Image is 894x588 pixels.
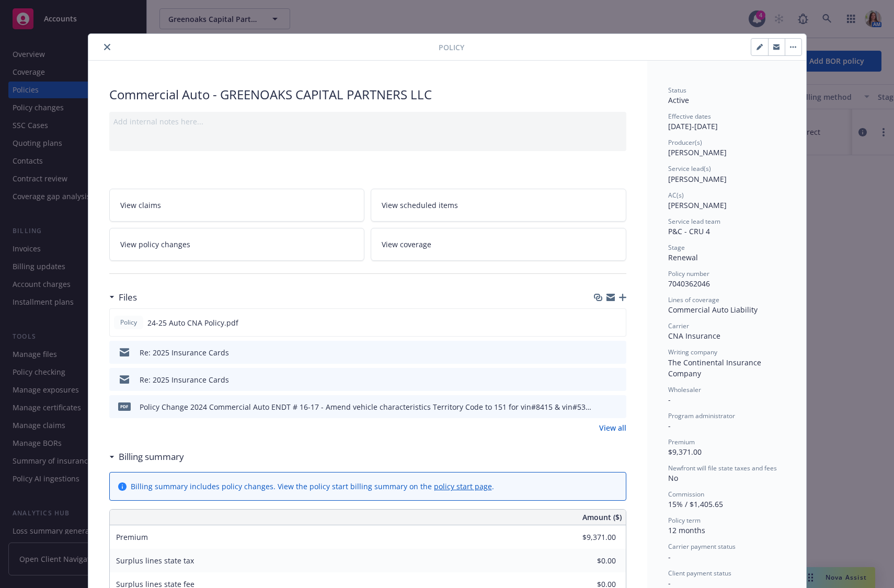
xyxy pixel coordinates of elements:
[668,112,785,132] div: [DATE] - [DATE]
[668,421,671,431] span: -
[668,490,704,499] span: Commission
[120,239,190,250] span: View policy changes
[668,147,727,157] span: [PERSON_NAME]
[109,189,365,222] a: View claims
[668,525,705,535] span: 12 months
[668,473,678,483] span: No
[582,512,622,523] span: Amount ($)
[668,279,710,289] span: 7040362046
[668,542,736,551] span: Carrier payment status
[668,304,785,315] div: Commercial Auto Liability
[599,422,626,433] a: View all
[668,464,777,472] span: Newfront will file state taxes and fees
[613,374,622,385] button: preview file
[120,200,161,211] span: View claims
[668,226,710,236] span: P&C - CRU 4
[668,95,689,105] span: Active
[668,395,671,405] span: -
[113,116,622,127] div: Add internal notes here...
[382,200,458,211] span: View scheduled items
[554,553,622,569] input: 0.00
[668,243,685,252] span: Stage
[668,578,671,588] span: -
[382,239,431,250] span: View coverage
[101,41,113,53] button: close
[668,499,723,509] span: 15% / $1,405.65
[371,228,626,261] a: View coverage
[668,411,735,420] span: Program administrator
[140,374,229,385] div: Re: 2025 Insurance Cards
[668,321,689,330] span: Carrier
[668,252,698,262] span: Renewal
[434,481,492,491] a: policy start page
[140,347,229,358] div: Re: 2025 Insurance Cards
[668,447,702,457] span: $9,371.00
[118,318,139,327] span: Policy
[668,516,701,525] span: Policy term
[668,569,731,578] span: Client payment status
[668,295,719,304] span: Lines of coverage
[668,138,702,147] span: Producer(s)
[668,191,684,200] span: AC(s)
[131,481,494,492] div: Billing summary includes policy changes. View the policy start billing summary on the .
[119,291,137,304] h3: Files
[147,317,238,328] span: 24-25 Auto CNA Policy.pdf
[668,200,727,210] span: [PERSON_NAME]
[668,112,711,121] span: Effective dates
[668,174,727,184] span: [PERSON_NAME]
[668,331,720,341] span: CNA Insurance
[595,317,604,328] button: download file
[596,374,604,385] button: download file
[613,347,622,358] button: preview file
[668,358,763,378] span: The Continental Insurance Company
[613,401,622,412] button: preview file
[118,402,131,410] span: pdf
[668,385,701,394] span: Wholesaler
[668,86,686,95] span: Status
[140,401,592,412] div: Policy Change 2024 Commercial Auto ENDT # 16-17 - Amend vehicle characteristics Territory Code to...
[116,532,148,542] span: Premium
[668,437,695,446] span: Premium
[668,217,720,226] span: Service lead team
[116,556,194,566] span: Surplus lines state tax
[439,42,464,53] span: Policy
[668,348,717,356] span: Writing company
[109,291,137,304] div: Files
[668,164,711,173] span: Service lead(s)
[119,450,184,464] h3: Billing summary
[109,86,626,103] div: Commercial Auto - GREENOAKS CAPITAL PARTNERS LLC
[554,529,622,545] input: 0.00
[109,450,184,464] div: Billing summary
[371,189,626,222] a: View scheduled items
[612,317,622,328] button: preview file
[596,347,604,358] button: download file
[596,401,604,412] button: download file
[668,552,671,562] span: -
[109,228,365,261] a: View policy changes
[668,269,709,278] span: Policy number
